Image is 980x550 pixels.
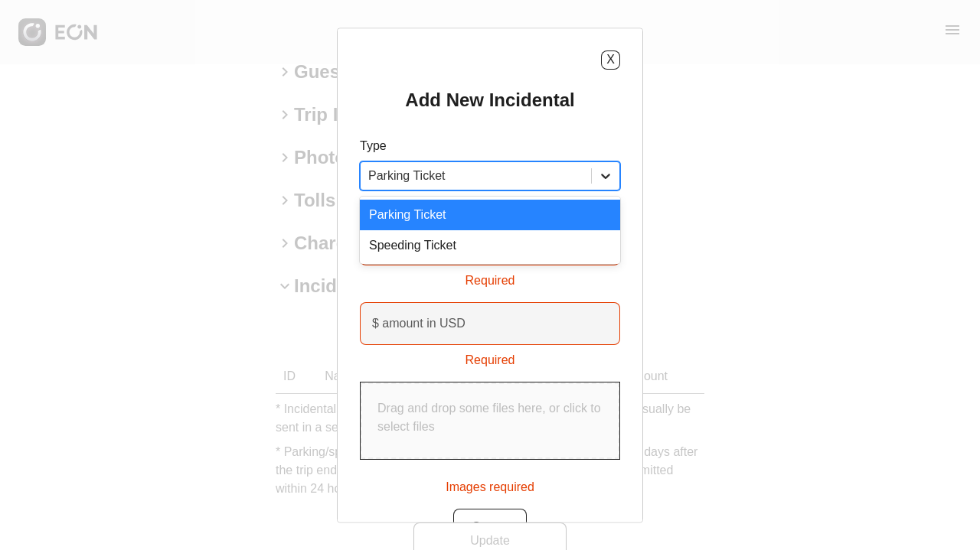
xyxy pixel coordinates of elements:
[446,472,534,496] div: Images required
[360,200,620,230] div: Parking Ticket
[453,509,527,545] button: Create
[360,265,620,290] div: Required
[372,314,465,333] label: $ amount in USD
[360,137,620,155] p: Type
[360,345,620,369] div: Required
[601,50,620,70] button: X
[360,230,620,261] div: Speeding Ticket
[405,88,574,112] h2: Add New Incidental
[377,399,603,436] p: Drag and drop some files here, or click to select files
